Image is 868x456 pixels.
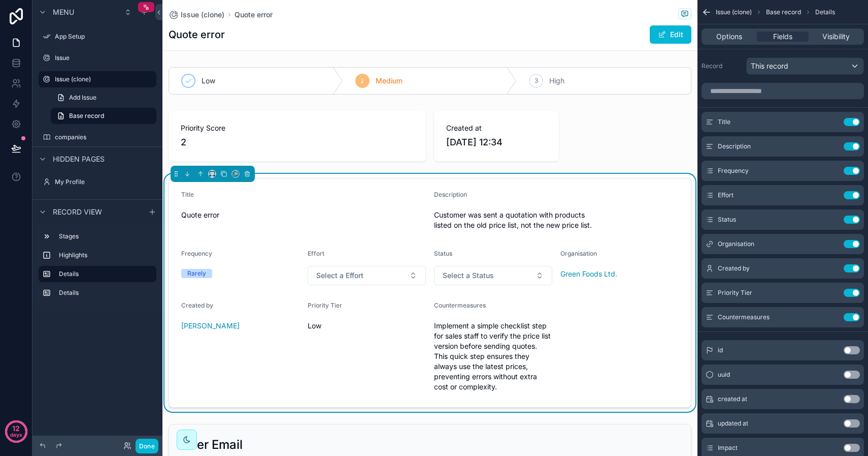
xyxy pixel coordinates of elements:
button: Done [136,439,158,453]
span: Issue (clone) [716,8,752,16]
button: This record [746,57,864,75]
a: Issue (clone) [169,10,224,20]
span: Menu [53,7,74,17]
span: Frequency [181,250,212,257]
span: Status [434,250,452,257]
span: Details [815,8,835,16]
span: Countermeasures [718,313,770,321]
a: Add Issue [51,89,156,106]
span: Fields [773,32,792,42]
label: Record [702,62,742,70]
span: Customer was sent a quotation with products listed on the old price list, not the new price list. [434,210,679,230]
a: Green Foods Ltd. [560,269,617,279]
span: Select a Effort [316,270,363,281]
button: Select Button [434,266,552,285]
span: Visibility [822,32,850,42]
span: Priority Tier [718,289,752,297]
span: Base record [766,8,801,16]
h1: Quote error [169,27,225,42]
label: App Setup [55,33,154,41]
span: Description [434,191,467,198]
span: Record view [53,207,102,217]
label: Details [59,289,152,297]
span: Frequency [718,167,749,175]
span: Issue (clone) [181,10,224,20]
span: Title [181,191,194,198]
span: Title [718,118,730,126]
span: Status [718,216,736,224]
span: Add Issue [69,94,96,102]
span: Organisation [560,250,597,257]
span: Description [718,142,751,150]
span: created at [718,395,747,403]
a: Quote error [235,10,273,20]
span: Quote error [181,210,426,220]
label: My Profile [55,178,154,186]
label: Issue (clone) [55,75,150,83]
label: Details [59,270,148,278]
span: Effort [718,191,733,199]
label: Issue [55,54,154,62]
button: Select Button [308,266,426,285]
span: Select a Status [443,270,494,281]
span: Created by [718,264,750,272]
label: Highlights [59,251,152,259]
span: Options [716,32,742,42]
a: Issue (clone) [39,71,156,87]
span: Priority Tier [308,301,342,309]
div: scrollable content [32,224,162,311]
a: App Setup [39,28,156,45]
span: Created by [181,301,213,309]
a: [PERSON_NAME] [181,321,240,331]
span: Low [308,321,426,331]
button: Edit [650,25,691,44]
span: Countermeasures [434,301,486,309]
span: updated at [718,419,748,428]
p: 12 [12,423,20,434]
span: uuid [718,371,730,379]
p: days [10,428,22,442]
span: Organisation [718,240,754,248]
span: Base record [69,112,104,120]
span: Implement a simple checklist step for sales staff to verify the price list version before sending... [434,321,552,392]
span: This record [751,61,788,71]
a: Base record [51,108,156,124]
span: Effort [308,250,324,257]
span: Hidden pages [53,154,105,164]
label: Stages [59,232,152,240]
a: Issue [39,50,156,66]
a: My Profile [39,174,156,190]
label: companies [55,133,154,141]
a: companies [39,129,156,145]
span: id [718,346,723,354]
div: Rarely [187,269,206,278]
